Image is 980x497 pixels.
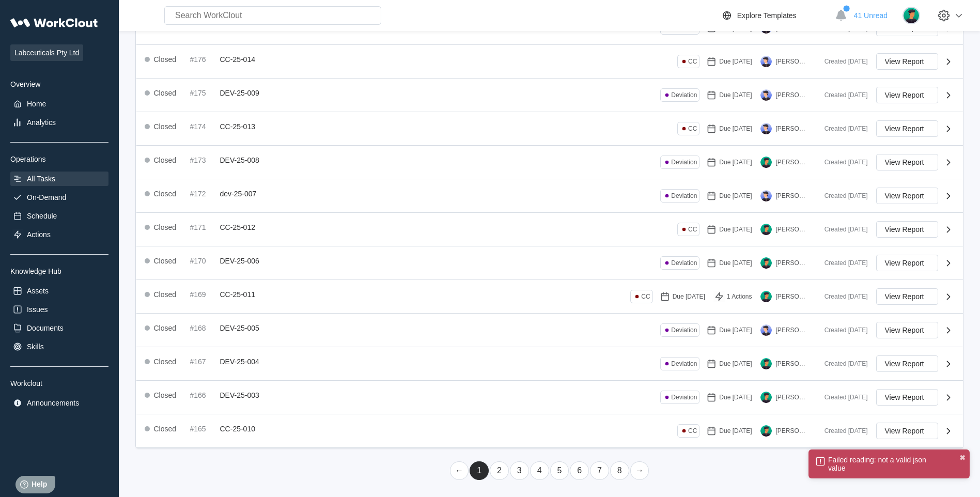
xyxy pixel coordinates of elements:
[27,343,44,351] div: Skills
[610,461,629,480] a: Page 8
[776,427,808,434] div: [PERSON_NAME]
[688,125,697,132] div: CC
[190,358,216,366] div: #167
[154,156,177,164] div: Closed
[27,399,79,407] div: Announcements
[876,322,938,338] button: View Report
[220,290,255,299] span: CC-25-011
[10,379,108,387] div: Workclout
[136,347,963,381] a: Closed#167DEV-25-004DeviationDue [DATE][PERSON_NAME]Created [DATE]View Report
[190,156,216,164] div: #173
[550,461,569,480] a: Page 5
[450,461,469,480] a: Previous page
[220,391,259,399] span: DEV-25-003
[760,257,772,269] img: user.png
[136,414,963,448] a: Closed#165CC-25-010CCDue [DATE][PERSON_NAME]Created [DATE]View Report
[10,97,108,111] a: Home
[136,246,963,280] a: Closed#170DEV-25-006DeviationDue [DATE][PERSON_NAME]Created [DATE]View Report
[876,53,938,70] button: View Report
[816,259,868,267] div: Created [DATE]
[776,192,808,199] div: [PERSON_NAME]
[10,267,108,275] div: Knowledge Hub
[10,227,108,242] a: Actions
[688,226,697,233] div: CC
[854,11,888,20] span: 41 Unread
[727,293,752,300] div: 1 Actions
[885,91,924,99] span: View Report
[164,6,381,25] input: Search WorkClout
[721,9,830,22] a: Explore Templates
[876,255,938,271] button: View Report
[190,190,216,198] div: #172
[816,394,868,401] div: Created [DATE]
[876,188,938,204] button: View Report
[530,461,549,480] a: Page 4
[190,257,216,265] div: #170
[816,360,868,367] div: Created [DATE]
[10,209,108,223] a: Schedule
[776,327,808,334] div: [PERSON_NAME]
[776,394,808,401] div: [PERSON_NAME]
[760,89,772,101] img: user-5.png
[630,461,649,480] a: Next page
[816,427,868,434] div: Created [DATE]
[903,7,920,24] img: user.png
[10,396,108,410] a: Announcements
[136,112,963,146] a: Closed#174CC-25-013CCDue [DATE][PERSON_NAME]Created [DATE]View Report
[154,55,177,64] div: Closed
[719,159,752,166] div: Due [DATE]
[719,327,752,334] div: Due [DATE]
[885,192,924,199] span: View Report
[136,314,963,347] a: Closed#168DEV-25-005DeviationDue [DATE][PERSON_NAME]Created [DATE]View Report
[27,118,56,127] div: Analytics
[719,226,752,233] div: Due [DATE]
[885,159,924,166] span: View Report
[816,125,868,132] div: Created [DATE]
[876,423,938,439] button: View Report
[10,155,108,163] div: Operations
[10,190,108,205] a: On-Demand
[10,80,108,88] div: Overview
[760,358,772,369] img: user.png
[190,425,216,433] div: #165
[959,454,966,462] button: close
[220,358,259,366] span: DEV-25-004
[719,394,752,401] div: Due [DATE]
[10,284,108,298] a: Assets
[154,122,177,131] div: Closed
[876,221,938,238] button: View Report
[190,89,216,97] div: #175
[876,288,938,305] button: View Report
[136,213,963,246] a: Closed#171CC-25-012CCDue [DATE][PERSON_NAME]Created [DATE]View Report
[154,190,177,198] div: Closed
[688,58,697,65] div: CC
[885,24,924,32] span: View Report
[510,461,529,480] a: Page 3
[190,223,216,231] div: #171
[27,175,55,183] div: All Tasks
[760,157,772,168] img: user.png
[27,212,57,220] div: Schedule
[190,122,216,131] div: #174
[10,115,108,130] a: Analytics
[27,324,64,332] div: Documents
[673,293,705,300] div: Due [DATE]
[220,122,255,131] span: CC-25-013
[885,125,924,132] span: View Report
[776,125,808,132] div: [PERSON_NAME]
[10,321,108,335] a: Documents
[760,123,772,134] img: user-5.png
[136,79,963,112] a: Closed#175DEV-25-009DeviationDue [DATE][PERSON_NAME]Created [DATE]View Report
[876,120,938,137] button: View Report
[154,290,177,299] div: Closed
[220,223,255,231] span: CC-25-012
[154,358,177,366] div: Closed
[154,257,177,265] div: Closed
[885,259,924,267] span: View Report
[470,461,489,480] a: Page 1 is your current page
[816,91,868,99] div: Created [DATE]
[719,259,752,267] div: Due [DATE]
[760,190,772,201] img: user-5.png
[220,89,259,97] span: DEV-25-009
